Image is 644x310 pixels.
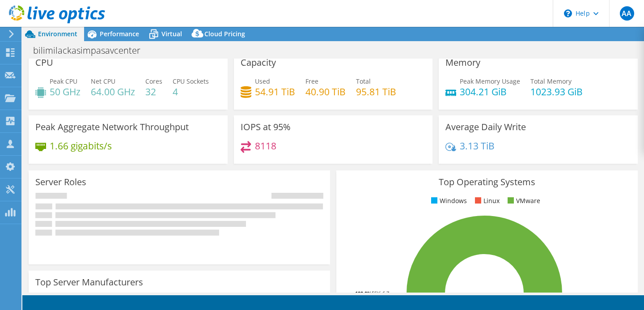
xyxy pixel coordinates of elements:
[145,77,162,85] span: Cores
[305,77,318,85] span: Free
[91,87,135,97] h4: 64.00 GHz
[173,77,209,85] span: CPU Sockets
[50,141,112,151] h4: 1.66 gigabits/s
[241,58,276,68] h3: Capacity
[173,87,209,97] h4: 4
[473,196,500,206] li: Linux
[429,196,467,206] li: Windows
[255,87,295,97] h4: 54.91 TiB
[460,141,495,151] h4: 3.13 TiB
[343,177,631,187] h3: Top Operating Systems
[372,290,389,297] tspan: ESXi 6.7
[204,30,245,38] span: Cloud Pricing
[460,87,520,97] h4: 304.21 GiB
[356,77,371,85] span: Total
[445,122,526,132] h3: Average Daily Write
[35,122,189,132] h3: Peak Aggregate Network Throughput
[505,196,540,206] li: VMware
[50,87,80,97] h4: 50 GHz
[35,277,143,287] h3: Top Server Manufacturers
[35,58,53,68] h3: CPU
[161,30,182,38] span: Virtual
[445,58,480,68] h3: Memory
[255,77,270,85] span: Used
[100,30,139,38] span: Performance
[530,87,583,97] h4: 1023.93 GiB
[356,87,396,97] h4: 95.81 TiB
[50,77,77,85] span: Peak CPU
[620,6,634,21] span: AA
[564,9,572,17] svg: \n
[241,122,291,132] h3: IOPS at 95%
[530,77,572,85] span: Total Memory
[460,77,520,85] span: Peak Memory Usage
[35,177,86,187] h3: Server Roles
[91,77,115,85] span: Net CPU
[29,46,154,55] h1: bilimilackasimpasavcenter
[255,141,276,151] h4: 8118
[38,30,77,38] span: Environment
[355,290,372,297] tspan: 100.0%
[145,87,162,97] h4: 32
[305,87,346,97] h4: 40.90 TiB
